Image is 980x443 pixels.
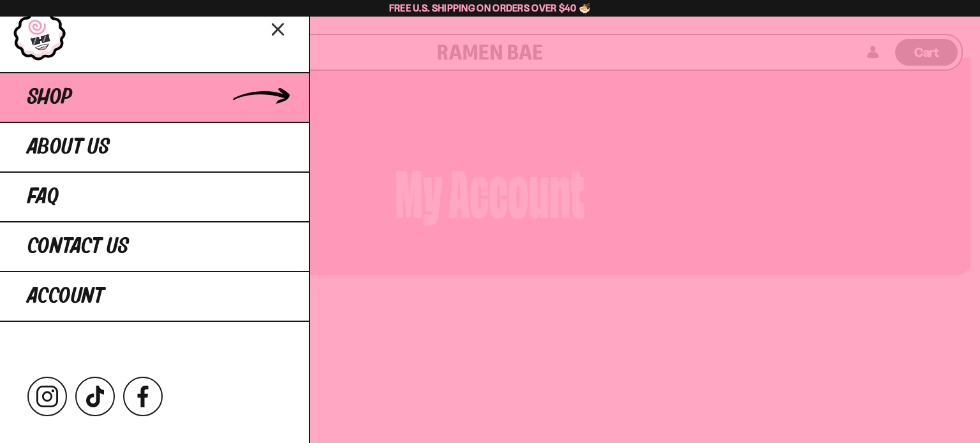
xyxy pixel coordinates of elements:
[27,235,129,258] span: Contact Us
[389,2,591,14] span: Free U.S. Shipping on Orders over $40 🍜
[27,285,104,308] span: Account
[27,86,72,109] span: Shop
[267,17,290,40] button: Close menu
[27,185,59,208] span: FAQ
[27,136,110,159] span: About Us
